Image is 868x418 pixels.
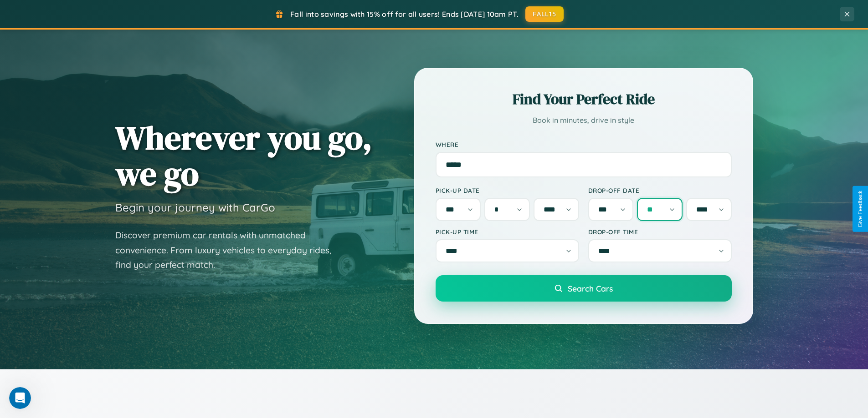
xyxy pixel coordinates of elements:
div: Give Feedback [857,191,863,227]
span: Fall into savings with 15% off for all users! Ends [DATE] 10am PT. [290,10,519,19]
span: Search Cars [568,283,613,293]
label: Drop-off Date [588,186,732,194]
p: Discover premium car rentals with unmatched convenience. From luxury vehicles to everyday rides, ... [115,228,343,272]
label: Pick-up Time [436,228,579,236]
h1: Wherever you go, we go [115,120,372,191]
p: Book in minutes, drive in style [436,114,732,127]
label: Drop-off Time [588,228,732,236]
button: FALL15 [525,6,564,22]
h2: Find Your Perfect Ride [436,89,732,109]
h3: Begin your journey with CarGo [115,201,275,214]
button: Search Cars [436,275,732,302]
label: Where [436,141,732,148]
iframe: Intercom live chat [9,387,31,409]
label: Pick-up Date [436,186,579,194]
